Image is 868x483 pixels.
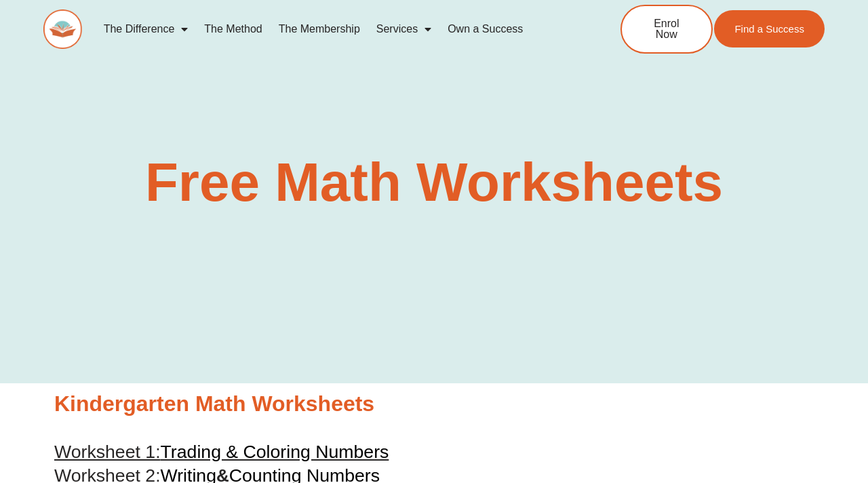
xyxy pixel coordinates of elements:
a: Services [368,14,439,45]
iframe: Chat Widget [800,358,868,483]
a: Worksheet 1:Trading & Coloring Numbers [54,442,389,462]
nav: Menu [96,14,576,45]
a: Enrol Now [620,5,713,54]
span: Enrol Now [642,18,691,40]
a: Own a Success [439,14,531,45]
span: Trading & Coloring Numbers [161,442,389,462]
span: Worksheet 1: [54,442,161,462]
a: Find a Success [714,10,825,47]
span: Find a Success [734,24,804,34]
a: The Membership [271,14,368,45]
h2: Free Math Worksheets [47,155,821,210]
a: The Difference [96,14,197,45]
a: The Method [196,14,270,45]
h2: Kindergarten Math Worksheets [54,390,814,419]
